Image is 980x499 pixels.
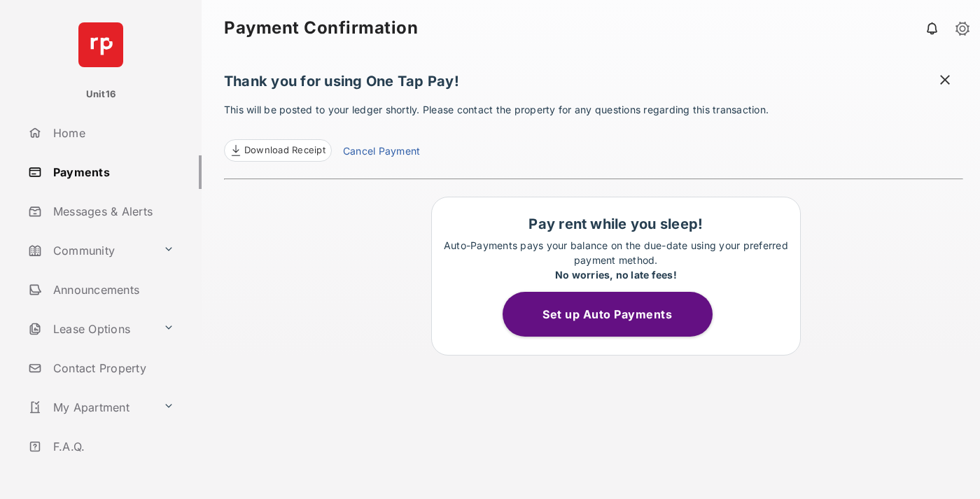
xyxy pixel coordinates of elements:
p: Auto-Payments pays your balance on the due-date using your preferred payment method. [439,238,793,282]
a: Payments [22,155,202,189]
h1: Thank you for using One Tap Pay! [224,73,963,97]
a: Cancel Payment [343,143,420,162]
button: Set up Auto Payments [503,292,713,337]
p: This will be posted to your ledger shortly. Please contact the property for any questions regardi... [224,102,963,162]
a: Download Receipt [224,139,332,162]
p: Unit16 [86,87,116,101]
a: Home [22,116,202,150]
div: No worries, no late fees! [439,267,793,282]
a: Lease Options [22,312,157,346]
a: Messages & Alerts [22,195,202,228]
strong: Payment Confirmation [224,20,418,36]
a: Contact Property [22,351,202,385]
a: F.A.Q. [22,430,202,463]
a: Announcements [22,273,202,307]
a: My Apartment [22,391,157,424]
h1: Pay rent while you sleep! [439,216,793,232]
span: Download Receipt [244,143,325,157]
a: Set up Auto Payments [503,307,729,321]
img: svg+xml;base64,PHN2ZyB4bWxucz0iaHR0cDovL3d3dy53My5vcmcvMjAwMC9zdmciIHdpZHRoPSI2NCIgaGVpZ2h0PSI2NC... [78,22,123,67]
a: Community [22,234,157,267]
